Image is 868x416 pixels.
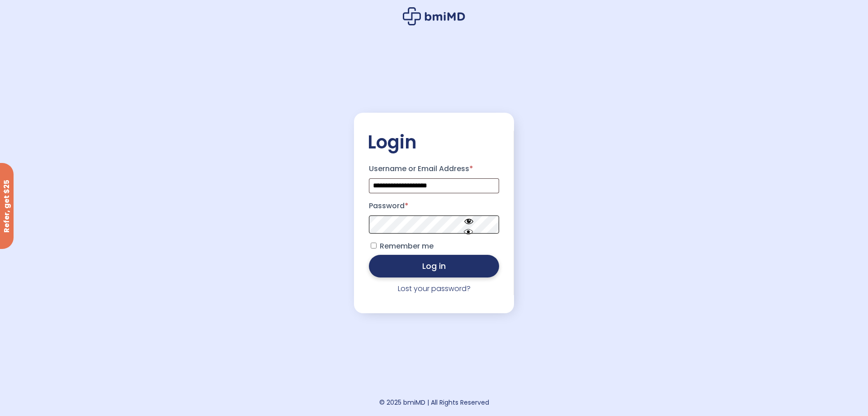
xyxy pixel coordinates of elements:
[369,199,499,213] label: Password
[443,209,494,240] button: Hide password
[380,241,434,251] span: Remember me
[379,396,489,409] div: © 2025 bmiMD | All Rights Reserved
[369,255,499,277] button: Log in
[369,162,499,176] label: Username or Email Address
[368,131,500,153] h2: Login
[398,283,471,294] a: Lost your password?
[371,243,377,249] input: Remember me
